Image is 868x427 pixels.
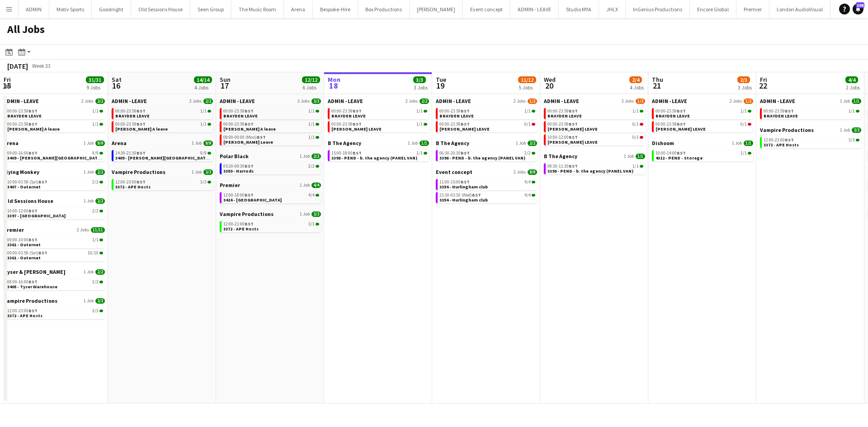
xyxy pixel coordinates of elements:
[569,108,578,114] span: BST
[624,154,634,159] span: 1 Job
[328,98,429,140] div: ADMIN - LEAVE2 Jobs2/200:00-23:59BST1/1BRAYDEN LEAVE00:00-23:59BST1/1[PERSON_NAME] LEAVE
[7,150,103,160] a: 09:00-16:00BST9/93409 - [PERSON_NAME][GEOGRAPHIC_DATA] ([GEOGRAPHIC_DATA] Car))
[547,113,582,119] span: BRAYDEN LEAVE
[436,98,537,104] a: ADMIN - LEAVE2 Jobs1/2
[544,98,645,104] a: ADMIN - LEAVE3 Jobs1/3
[115,122,146,127] span: 00:00-23:59
[760,127,861,150] div: Vampire Productions1 Job3/312:00-23:00BST3/33372 - APE Hosts
[300,154,310,159] span: 1 Job
[636,154,645,159] span: 1/1
[4,197,105,204] a: Old Sessions House1 Job2/2
[677,150,686,156] span: BST
[115,184,151,190] span: 3372 - APE Hosts
[4,226,24,233] span: Premier
[28,208,38,214] span: BST
[115,150,211,160] a: 14:30-21:30BST9/93409 - [PERSON_NAME][GEOGRAPHIC_DATA] ([GEOGRAPHIC_DATA] Car))
[732,141,742,146] span: 1 Job
[656,122,686,127] span: 00:00-23:59
[741,151,747,155] span: 1/1
[416,109,423,113] span: 1/1
[547,126,598,132] span: Chris Lane LEAVE
[7,113,42,119] span: BRAYDEN LEAVE
[328,98,429,104] a: ADMIN - LEAVE2 Jobs2/2
[514,169,526,175] span: 2 Jobs
[764,138,794,142] span: 12:00-23:00
[461,150,470,156] span: BST
[137,108,146,114] span: BST
[656,126,706,132] span: Chris Lane LEAVE
[547,168,633,174] span: 3398 - PEND - b. the agency (PANEL VAN)
[652,140,674,146] span: Dishoom
[245,192,254,198] span: BST
[760,98,795,104] span: ADMIN - LEAVE
[245,108,254,114] span: BST
[223,192,319,202] a: 12:00-18:00BST4/43424 - [GEOGRAPHIC_DATA]
[112,140,213,146] a: Arena1 Job9/9
[245,163,254,169] span: BST
[300,211,310,217] span: 1 Job
[223,139,273,145] span: Shane Leave
[4,226,105,268] div: Premier2 Jobs11/1109:00-10:00BST1/13361 - Outernet09:00-03:59 (Sat)BST10/103361 - Outernet
[652,140,753,146] a: Dishoom1 Job1/1
[764,108,859,118] a: 00:00-23:59BST1/1BRAYDEN LEAVE
[528,169,537,175] span: 8/8
[331,126,382,132] span: Chris Lane LEAVE
[192,141,202,146] span: 1 Job
[439,155,525,161] span: 3398 - PEND - b. the agency (PANEL VAN)
[92,122,99,127] span: 1/1
[436,140,537,169] div: B The Agency1 Job2/206:30-20:30BST2/23398 - PEND - b. the agency (PANEL VAN)
[416,151,423,155] span: 1/1
[547,135,578,140] span: 10:00-12:00
[7,122,38,127] span: 00:00-23:59
[257,134,266,140] span: BST
[4,169,105,175] a: Flying Monkey1 Job2/2
[547,109,578,113] span: 00:00-23:59
[223,109,254,113] span: 00:00-23:59
[28,121,38,127] span: BST
[223,226,259,232] span: 3372 - APE Hosts
[220,98,321,153] div: ADMIN - LEAVE3 Jobs3/300:00-23:59BST1/1BRAYDEN LEAVE00:00-23:59BST1/1[PERSON_NAME] A leave08:00-0...
[524,151,531,155] span: 2/2
[622,99,634,104] span: 3 Jobs
[308,193,315,197] span: 4/4
[112,98,147,104] span: ADMIN - LEAVE
[764,137,859,147] a: 12:00-23:00BST3/33372 - APE Hosts
[84,169,94,175] span: 1 Job
[223,164,254,169] span: 05:30-09:30
[524,109,531,113] span: 1/1
[439,109,470,113] span: 00:00-23:59
[514,99,526,104] span: 2 Jobs
[220,182,321,211] div: Premier1 Job4/412:00-18:00BST4/43424 - [GEOGRAPHIC_DATA]
[300,183,310,188] span: 1 Job
[284,0,313,18] button: Arena
[95,169,105,175] span: 2/2
[547,163,643,174] a: 08:30-11:30BST1/13398 - PEND - b. the agency (PANEL VAN)
[7,208,103,218] a: 10:00-12:00BST2/23397 - [GEOGRAPHIC_DATA]
[472,192,481,198] span: BST
[115,179,211,189] a: 12:00-23:00BST3/33372 - APE Hosts
[656,109,686,113] span: 00:00-23:59
[220,153,321,182] div: Polar Black1 Job2/205:30-09:30BST2/23350 - Harrods
[439,184,488,190] span: 3354 - Hurlingham club
[840,99,850,104] span: 1 Job
[547,108,643,118] a: 00:00-23:59BST1/1BRAYDEN LEAVE
[406,99,418,104] span: 2 Jobs
[92,180,99,184] span: 2/2
[223,197,282,203] span: 3424 - Bridgelink Community centre
[7,155,162,161] span: 3409 - Dorney lake (Breezy Car))
[656,108,751,118] a: 00:00-23:59BST1/1BRAYDEN LEAVE
[544,98,579,104] span: ADMIN - LEAVE
[223,121,319,131] a: 00:00-23:59BST1/1[PERSON_NAME] A leave
[311,211,321,217] span: 3/3
[313,0,358,18] button: Bespoke-Hire
[760,127,861,133] a: Vampire Productions1 Job3/3
[223,122,254,127] span: 00:00-23:59
[223,113,258,119] span: BRAYDEN LEAVE
[4,140,105,146] a: Arena1 Job9/9
[115,180,146,184] span: 12:00-23:00
[569,134,578,140] span: BST
[115,155,270,161] span: 3409 - Dorney lake (Breezy Car))
[436,98,471,104] span: ADMIN - LEAVE
[308,222,315,226] span: 3/3
[112,169,165,175] span: Vampire Productions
